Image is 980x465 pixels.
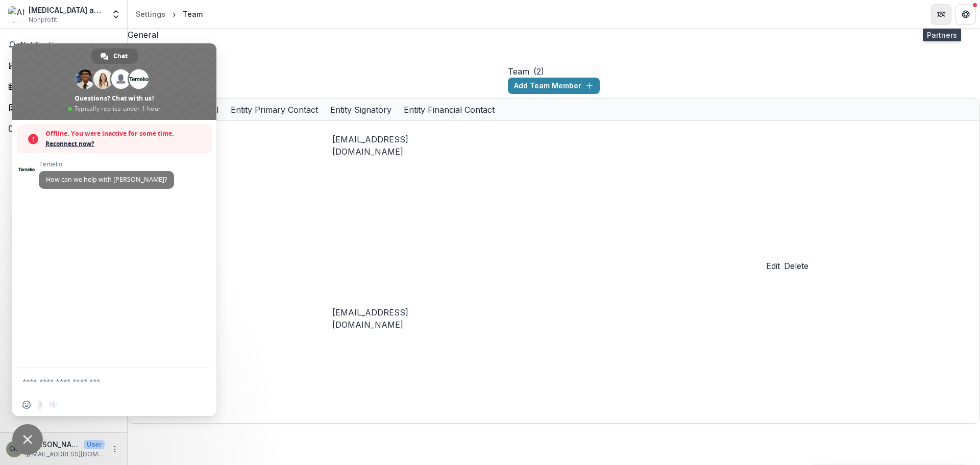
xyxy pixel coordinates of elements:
button: Get Help [955,4,976,25]
div: Entity Signatory [324,99,398,120]
div: Entity Financial Contact [398,99,501,120]
div: Settings [136,9,165,19]
div: Colleen Motley [9,446,19,452]
span: Notifications [20,41,119,50]
a: Settings [132,7,169,21]
span: Nonprofit [29,15,57,25]
img: Alzheimer's Disease and Related Disorders Association, Inc [8,6,24,22]
span: Reconnect now? [45,139,207,149]
button: Delete [784,260,808,272]
button: Add Team Member [508,78,600,94]
nav: breadcrumb [132,7,207,21]
a: Tasks [4,78,123,95]
div: [EMAIL_ADDRESS][DOMAIN_NAME] [332,306,460,331]
p: [EMAIL_ADDRESS][DOMAIN_NAME] [27,450,105,459]
button: More [109,443,121,455]
p: User [84,440,105,449]
div: Team [183,9,203,19]
h2: Team [508,65,529,78]
span: Temelio [39,161,174,168]
a: Team [128,41,980,53]
button: Open entity switcher [109,4,123,25]
div: Entity Primary Contact [225,99,324,120]
div: Entity Signatory [324,104,398,116]
button: Notifications [4,37,123,53]
p: ( 2 ) [533,65,544,78]
a: Authentication [128,53,980,65]
button: Edit [766,260,780,272]
span: Offline. You were inactive for some time. [45,129,207,139]
div: [MEDICAL_DATA] and Related Disorders Association, Inc [29,5,105,15]
a: Documents [4,120,123,137]
div: Entity Financial Contact [398,104,501,116]
div: Entity Primary Contact [225,104,324,116]
textarea: Compose your message... [22,377,184,386]
a: Dashboard [4,57,123,74]
button: Partners [931,4,951,25]
p: [PERSON_NAME] [27,439,80,450]
span: How can we help with [PERSON_NAME]? [46,175,167,184]
a: Proposals [4,99,123,116]
div: [EMAIL_ADDRESS][DOMAIN_NAME] [332,133,460,158]
span: Chat [113,48,128,64]
div: Close chat [12,424,43,455]
div: Chat [91,48,138,64]
span: Insert an emoji [22,401,31,409]
a: General [128,29,980,41]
